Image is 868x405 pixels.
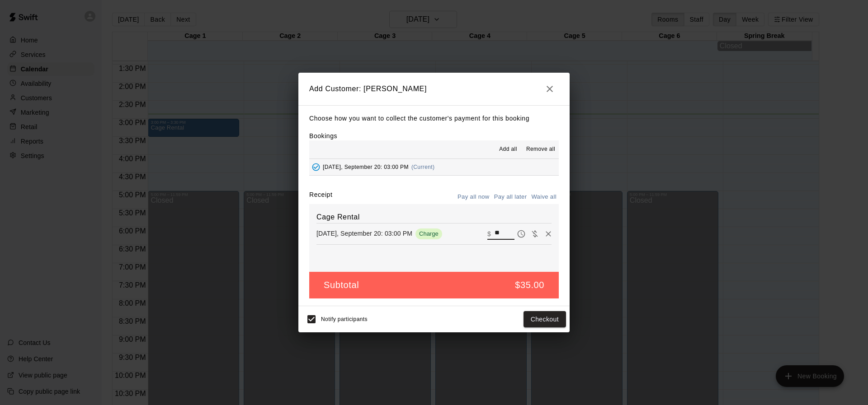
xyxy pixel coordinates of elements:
[492,190,529,204] button: Pay all later
[324,279,359,291] h5: Subtotal
[309,190,332,204] label: Receipt
[309,113,559,124] p: Choose how you want to collect the customer's payment for this booking
[309,160,323,174] button: Added - Collect Payment
[316,211,552,223] h6: Cage Rental
[529,190,559,204] button: Waive all
[411,164,435,170] span: (Current)
[309,132,337,140] label: Bookings
[494,142,523,157] button: Add all
[528,229,542,237] span: Waive payment
[487,229,491,238] p: $
[499,145,517,154] span: Add all
[321,316,368,322] span: Notify participants
[524,311,566,328] button: Checkout
[316,229,412,238] p: [DATE], September 20: 03:00 PM
[323,164,409,170] span: [DATE], September 20: 03:00 PM
[514,229,528,237] span: Pay later
[523,142,559,157] button: Remove all
[309,159,559,176] button: Added - Collect Payment[DATE], September 20: 03:00 PM(Current)
[542,227,555,241] button: Remove
[415,230,442,237] span: Charge
[455,190,492,204] button: Pay all now
[526,145,555,154] span: Remove all
[515,279,544,291] h5: $35.00
[298,73,570,105] h2: Add Customer: [PERSON_NAME]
